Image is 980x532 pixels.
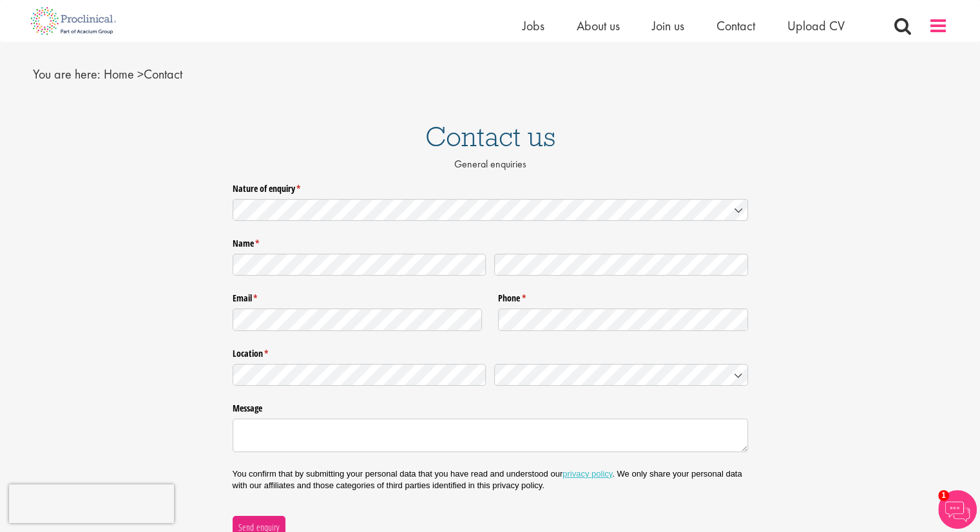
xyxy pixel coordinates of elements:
[498,288,748,305] label: Phone
[233,288,483,305] label: Email
[577,17,620,34] a: About us
[938,490,977,529] img: Chatbot
[652,17,684,34] a: Join us
[233,233,748,250] legend: Name
[494,364,748,386] input: Country
[716,17,755,34] a: Contact
[233,364,486,386] input: State / Province / Region
[137,66,144,82] span: >
[233,398,748,415] label: Message
[233,254,486,276] input: First
[233,343,748,360] legend: Location
[104,66,134,82] a: breadcrumb link to Home
[523,17,544,34] a: Jobs
[494,254,748,276] input: Last
[787,17,845,34] a: Upload CV
[233,468,748,491] p: You confirm that by submitting your personal data that you have read and understood our . We only...
[9,484,174,523] iframe: reCAPTCHA
[562,469,612,479] a: privacy policy
[104,66,182,82] span: Contact
[233,178,748,195] label: Nature of enquiry
[33,66,101,82] span: You are here:
[938,490,949,501] span: 1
